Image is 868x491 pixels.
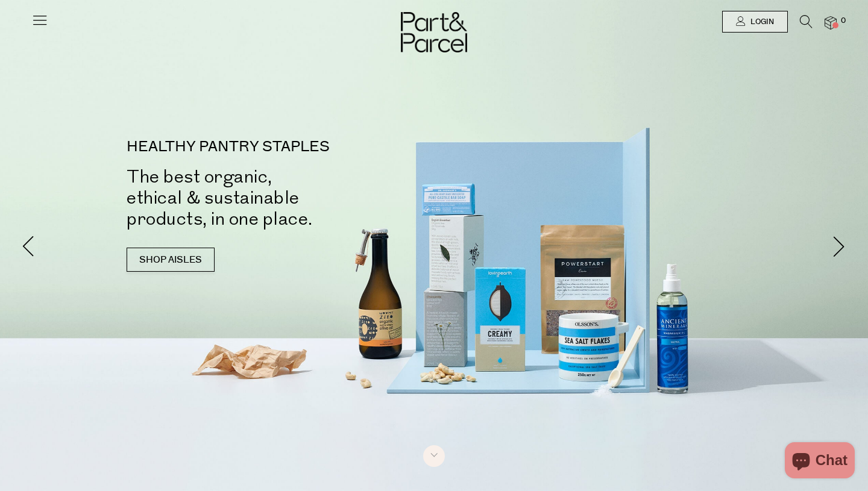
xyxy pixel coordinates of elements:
[127,140,452,154] p: HEALTHY PANTRY STAPLES
[781,442,858,481] inbox-online-store-chat: Shopify online store chat
[838,16,849,27] span: 0
[747,17,774,27] span: Login
[401,12,467,52] img: Part&Parcel
[127,166,452,230] h2: The best organic, ethical & sustainable products, in one place.
[722,11,788,33] a: Login
[127,248,215,272] a: SHOP AISLES
[825,16,837,29] a: 0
